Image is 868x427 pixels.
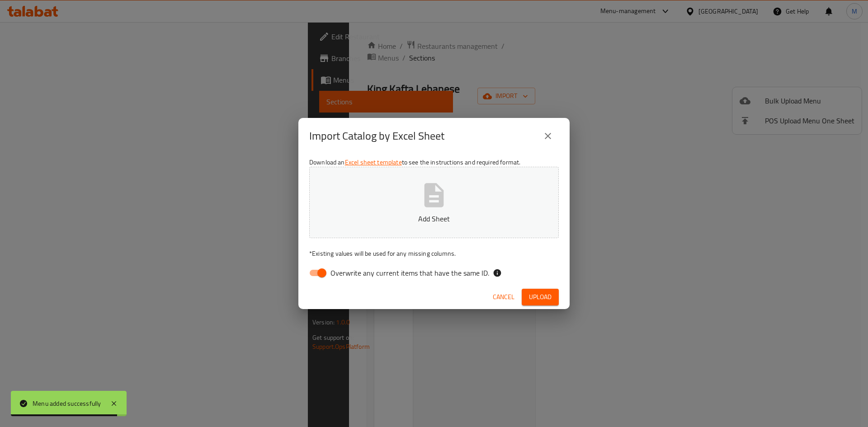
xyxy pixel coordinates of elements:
[309,249,559,258] p: Existing values will be used for any missing columns.
[522,289,559,305] button: Upload
[489,289,518,305] button: Cancel
[323,213,545,224] p: Add Sheet
[298,154,570,285] div: Download an to see the instructions and required format.
[529,291,552,303] span: Upload
[33,399,101,408] div: Menu added successfully
[493,291,514,303] span: Cancel
[537,125,559,147] button: close
[309,167,559,238] button: Add Sheet
[330,267,489,278] span: Overwrite any current items that have the same ID.
[309,129,444,143] h2: Import Catalog by Excel Sheet
[493,268,502,277] svg: If the overwrite option isn't selected, then the items that match an existing ID will be ignored ...
[345,156,402,168] a: Excel sheet template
